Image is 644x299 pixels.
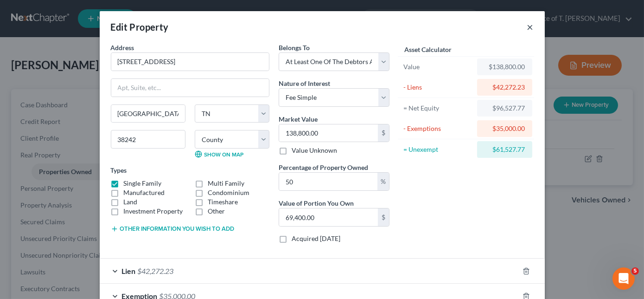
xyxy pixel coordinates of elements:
input: 0.00 [279,124,378,142]
label: Condominium [208,188,249,197]
iframe: Intercom live chat [612,267,635,290]
div: = Net Equity [403,104,473,113]
label: Multi Family [208,179,244,188]
span: Belongs To [279,44,310,52]
div: $ [378,124,389,142]
label: Value of Portion You Own [279,198,354,208]
label: Value Unknown [292,146,337,155]
button: × [527,21,534,32]
input: Enter city... [111,105,185,123]
label: Investment Property [124,207,183,216]
div: $138,800.00 [485,62,525,71]
label: Types [111,165,127,175]
label: Timeshare [208,197,238,207]
input: Apt, Suite, etc... [111,79,269,97]
div: $96,527.77 [485,104,525,113]
label: Asset Calculator [404,45,452,54]
label: Nature of Interest [279,78,330,88]
label: Percentage of Property Owned [279,162,368,172]
span: Address [111,44,134,52]
span: 5 [631,267,639,275]
div: - Liens [403,83,473,92]
label: Land [124,197,138,207]
div: $61,527.77 [485,145,525,154]
label: Acquired [DATE] [292,234,340,243]
div: $35,000.00 [485,124,525,133]
a: Show on Map [195,150,243,158]
input: 0.00 [279,208,378,226]
label: Single Family [124,179,162,188]
div: - Exemptions [403,124,473,133]
div: Edit Property [111,20,169,33]
span: Lien [122,266,136,275]
input: Enter zip... [111,130,185,149]
div: = Unexempt [403,145,473,154]
div: % [377,173,389,190]
div: Value [403,62,473,71]
div: $42,272.23 [485,83,525,92]
button: Other information you wish to add [111,225,235,233]
div: $ [378,208,389,226]
label: Manufactured [124,188,165,197]
input: Enter address... [111,53,269,71]
input: 0.00 [279,173,377,190]
span: $42,272.23 [138,266,174,275]
label: Other [208,207,225,216]
label: Market Value [279,114,318,124]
